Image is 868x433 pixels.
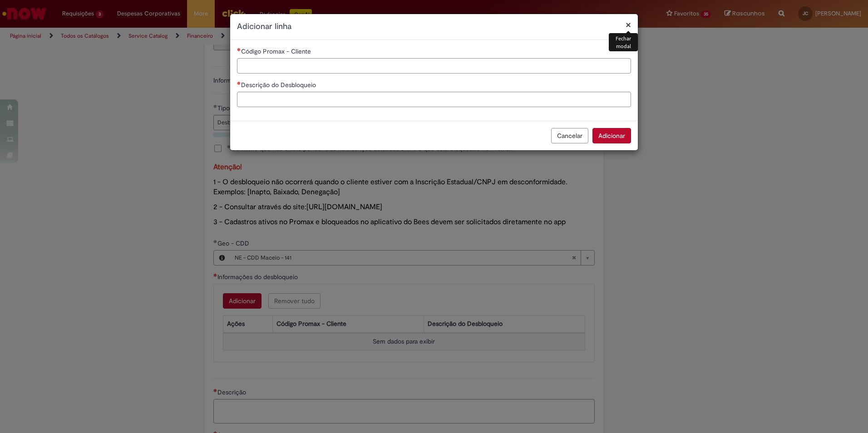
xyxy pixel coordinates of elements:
h2: Adicionar linha [237,21,631,33]
input: Descrição do Desbloqueio [237,92,631,107]
span: Necessários [237,81,241,85]
span: Descrição do Desbloqueio [241,81,318,89]
span: Código Promax - Cliente [241,47,313,55]
button: Fechar modal [626,20,631,30]
span: Necessários [237,48,241,51]
input: Código Promax - Cliente [237,58,631,74]
button: Cancelar [551,128,588,143]
div: Fechar modal [609,33,638,51]
button: Adicionar [592,128,631,143]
